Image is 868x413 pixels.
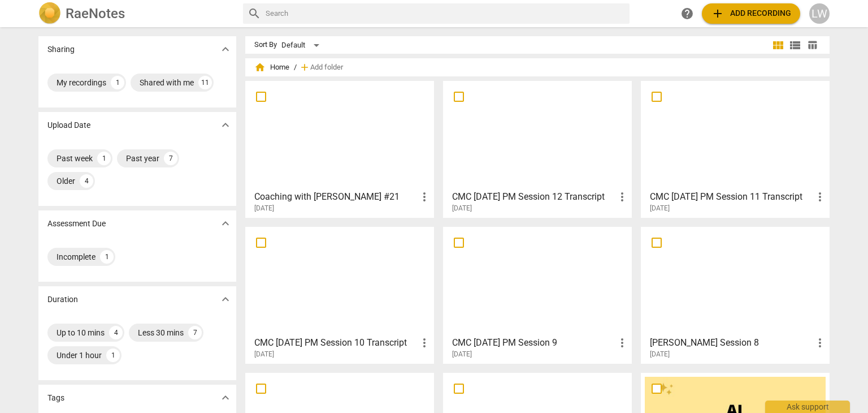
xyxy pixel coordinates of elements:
[254,350,274,359] span: [DATE]
[677,3,697,24] a: Help
[310,63,343,72] span: Add folder
[219,118,232,132] span: expand_more
[47,218,106,230] p: Assessment Due
[650,190,813,204] h3: CMC OCT 2024 PM Session 11 Transcript
[254,204,274,213] span: [DATE]
[38,2,234,25] a: LogoRaeNotes
[111,76,124,89] div: 1
[164,152,177,165] div: 7
[452,190,615,204] h3: CMC OCT 2024 PM Session 12 Transcript
[765,401,850,413] div: Ask support
[219,391,232,405] span: expand_more
[254,336,418,350] h3: CMC OCT 2024 PM Session 10 Transcript
[770,37,787,54] button: Tile view
[254,41,277,49] div: Sort By
[650,350,670,359] span: [DATE]
[248,7,261,20] span: search
[266,5,625,23] input: Search
[219,292,232,306] span: expand_more
[711,7,791,20] span: Add recording
[100,250,114,264] div: 1
[217,41,234,58] button: Show more
[217,291,234,308] button: Show more
[254,62,289,73] span: Home
[254,190,418,204] h3: Coaching with Jamie #21
[217,117,234,134] button: Show more
[650,204,670,213] span: [DATE]
[615,336,629,350] span: more_vert
[447,85,628,213] a: CMC [DATE] PM Session 12 Transcript[DATE]
[126,153,159,164] div: Past year
[47,392,64,404] p: Tags
[219,217,232,230] span: expand_more
[57,327,105,338] div: Up to 10 mins
[771,38,785,52] span: view_module
[198,76,212,89] div: 11
[219,42,232,56] span: expand_more
[645,85,826,213] a: CMC [DATE] PM Session 11 Transcript[DATE]
[281,36,323,54] div: Default
[813,190,827,204] span: more_vert
[294,63,297,72] span: /
[57,175,75,187] div: Older
[57,153,93,164] div: Past week
[47,44,75,55] p: Sharing
[57,251,96,263] div: Incomplete
[217,215,234,232] button: Show more
[418,336,431,350] span: more_vert
[47,119,90,131] p: Upload Date
[217,389,234,406] button: Show more
[809,3,830,24] button: LW
[711,7,724,20] span: add
[106,349,120,362] div: 1
[97,152,111,165] div: 1
[447,231,628,359] a: CMC [DATE] PM Session 9[DATE]
[299,62,310,73] span: add
[47,294,78,306] p: Duration
[813,336,827,350] span: more_vert
[57,350,102,361] div: Under 1 hour
[650,336,813,350] h3: Kirsten_Galina Session 8
[80,174,93,188] div: 4
[452,204,472,213] span: [DATE]
[57,77,106,88] div: My recordings
[138,327,184,338] div: Less 30 mins
[109,326,123,339] div: 4
[788,38,802,52] span: view_list
[615,190,629,204] span: more_vert
[249,85,430,213] a: Coaching with [PERSON_NAME] #21[DATE]
[787,37,804,54] button: List view
[188,326,202,339] div: 7
[66,6,125,21] h2: RaeNotes
[804,37,821,54] button: Table view
[702,3,800,24] button: Upload
[418,190,431,204] span: more_vert
[452,350,472,359] span: [DATE]
[807,40,818,50] span: table_chart
[645,231,826,359] a: [PERSON_NAME] Session 8[DATE]
[680,7,694,20] span: help
[254,62,266,73] span: home
[452,336,615,350] h3: CMC OCT 2024 PM Session 9
[38,2,61,25] img: Logo
[249,231,430,359] a: CMC [DATE] PM Session 10 Transcript[DATE]
[140,77,194,88] div: Shared with me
